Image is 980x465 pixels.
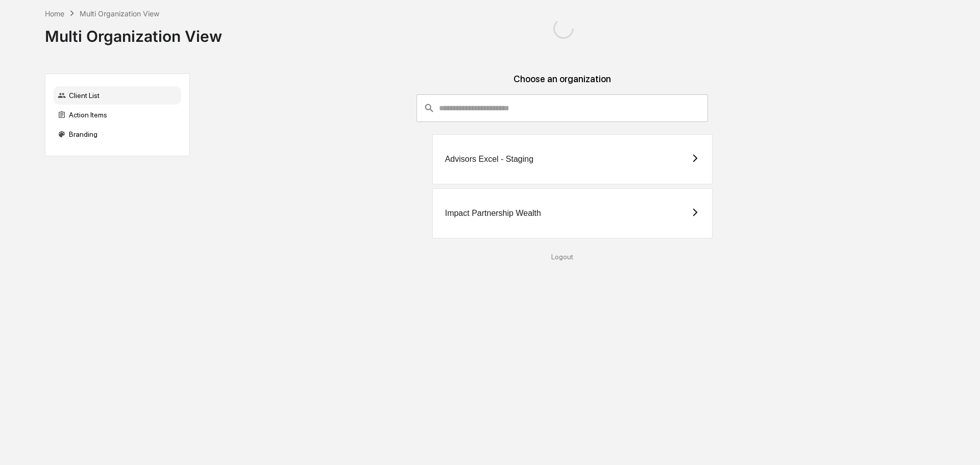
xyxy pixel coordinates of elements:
[198,253,927,261] div: Logout
[54,125,181,143] div: Branding
[54,106,181,124] div: Action Items
[416,94,708,122] div: consultant-dashboard__filter-organizations-search-bar
[445,155,533,164] div: Advisors Excel - Staging
[198,74,927,94] div: Choose an organization
[45,19,222,45] div: Multi Organization View
[54,86,181,105] div: Client List
[445,209,541,218] div: Impact Partnership Wealth
[80,9,159,18] div: Multi Organization View
[45,9,64,18] div: Home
